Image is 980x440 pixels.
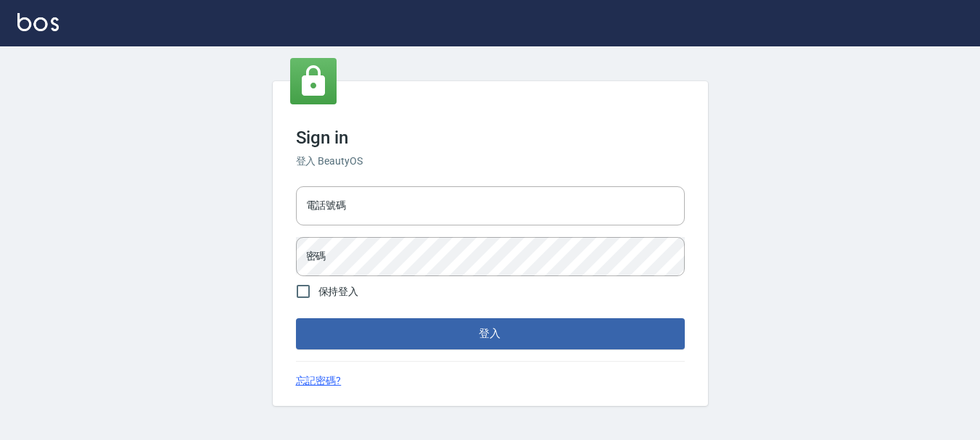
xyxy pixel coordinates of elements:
[296,128,685,148] h3: Sign in
[296,318,685,349] button: 登入
[17,13,59,31] img: Logo
[296,154,685,169] h6: 登入 BeautyOS
[318,284,359,299] span: 保持登入
[296,373,342,389] a: 忘記密碼?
